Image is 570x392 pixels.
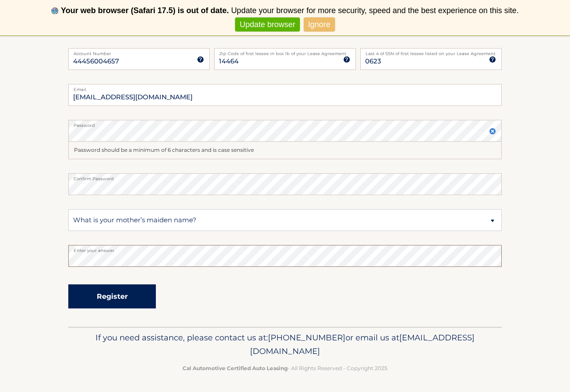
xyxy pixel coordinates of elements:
[68,142,502,159] div: Password should be a minimum of 6 characters and is case sensitive
[214,48,355,70] input: Zip Code
[68,245,502,252] label: Enter your answer
[197,56,204,63] img: tooltip.svg
[214,48,355,55] label: Zip Code of first lessee in box 1b of your Lease Agreement
[489,128,496,135] img: close.svg
[235,17,299,32] a: Update browser
[74,364,496,373] p: - All Rights Reserved - Copyright 2025
[68,173,502,180] label: Confirm Password
[183,365,288,371] strong: Cal Automotive Certified Auto Leasing
[68,48,210,55] label: Account Number
[231,6,519,15] span: Update your browser for more security, speed and the best experience on this site.
[68,84,502,106] input: Email
[68,48,210,70] input: Account Number
[304,17,335,32] a: Ignore
[68,120,502,127] label: Password
[68,84,502,91] label: Email
[74,331,496,359] p: If you need assistance, please contact us at: or email us at
[268,332,345,343] span: [PHONE_NUMBER]
[343,56,350,63] img: tooltip.svg
[68,284,156,308] button: Register
[360,48,502,70] input: SSN or EIN (last 4 digits only)
[489,56,496,63] img: tooltip.svg
[61,6,229,15] b: Your web browser (Safari 17.5) is out of date.
[360,48,502,55] label: Last 4 of SSN of first lessee listed on your Lease Agreement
